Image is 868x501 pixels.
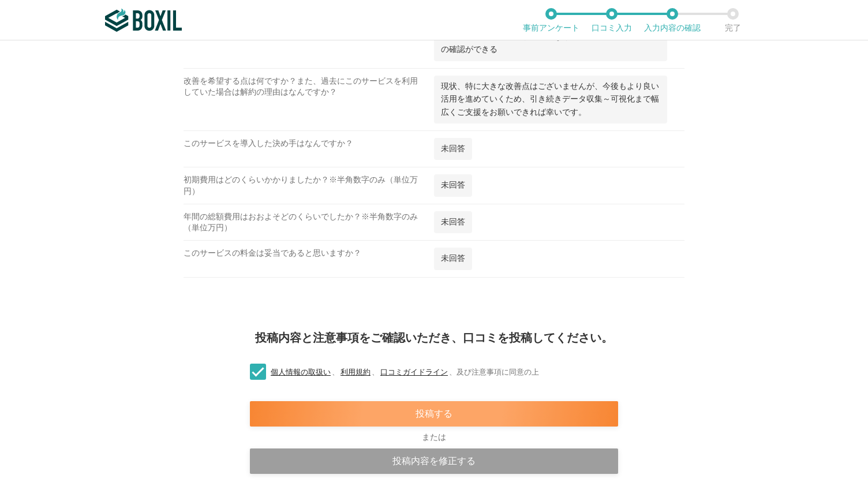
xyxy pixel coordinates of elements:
[521,8,581,32] li: 事前アンケート
[581,8,642,32] li: 口コミ入力
[184,76,434,130] div: 改善を希望する点は何ですか？また、過去にこのサービスを利用していた場合は解約の理由はなんですか？
[441,254,465,263] span: 未回答
[250,401,618,427] div: 投稿する
[702,8,763,32] li: 完了
[184,174,434,203] div: 初期費用はどのくらいかかりましたか？※半角数字のみ（単位万円）
[105,9,182,32] img: ボクシルSaaS_ロゴ
[441,218,465,226] span: 未回答
[250,448,618,474] div: 投稿内容を修正する
[270,368,332,376] a: 個人情報の取扱い
[184,248,434,276] div: このサービスの料金は妥当であると思いますか？
[184,211,434,240] div: 年間の総額費用はおおよそどのくらいでしたか？※半角数字のみ（単位万円）
[241,367,539,379] label: 、 、 、 及び注意事項に同意の上
[441,181,465,189] span: 未回答
[441,82,659,117] span: 現状、特に大きな改善点はございませんが、今後もより良い活用を進めていくため、引き続きデータ収集～可視化まで幅広くご支援をお願いできれば幸いです。
[441,144,465,153] span: 未回答
[379,368,449,376] a: 口コミガイドライン
[339,368,372,376] a: 利用規約
[184,138,434,167] div: このサービスを導入した決め手はなんですか？
[642,8,702,32] li: 入力内容の確認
